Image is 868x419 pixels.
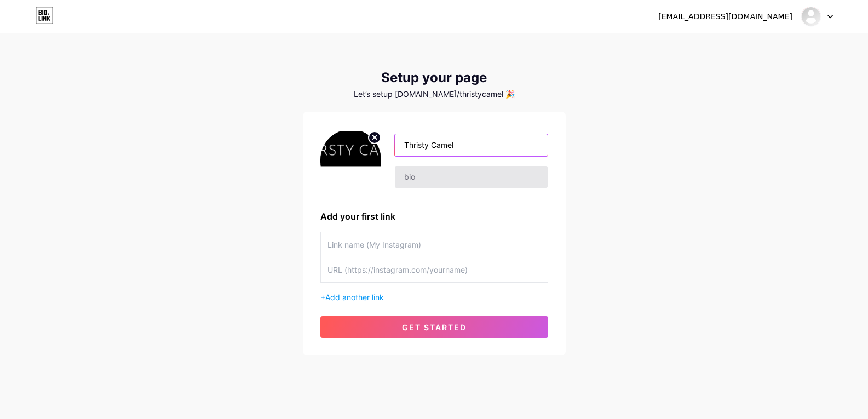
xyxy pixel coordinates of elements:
[320,291,548,303] div: +
[801,6,821,27] img: thristycamel
[395,134,547,156] input: Your name
[658,11,792,22] div: [EMAIL_ADDRESS][DOMAIN_NAME]
[325,292,384,302] span: Add another link
[395,166,547,188] input: bio
[327,232,541,257] input: Link name (My Instagram)
[402,323,467,332] span: get started
[303,70,566,85] div: Setup your page
[320,129,382,192] img: profile pic
[320,316,548,338] button: get started
[327,257,541,282] input: URL (https://instagram.com/yourname)
[320,210,548,223] div: Add your first link
[303,90,566,99] div: Let’s setup [DOMAIN_NAME]/thristycamel 🎉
